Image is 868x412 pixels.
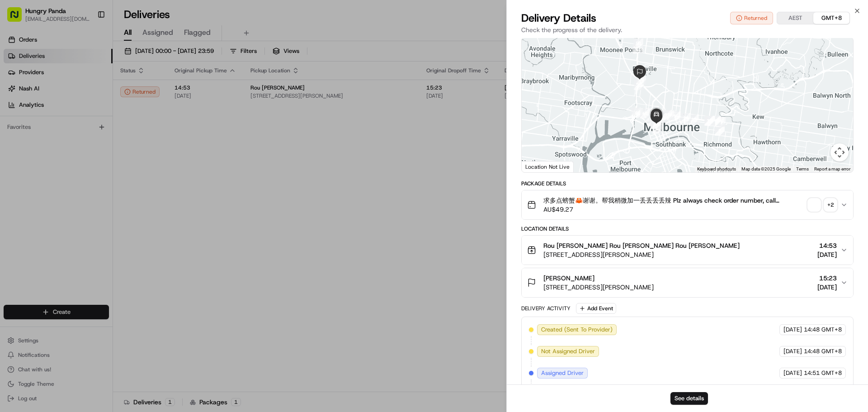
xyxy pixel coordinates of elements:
[543,196,804,205] span: 求多点螃蟹🦀谢谢。帮我稍微加一丢丢丢丢辣 Plz always check order number, call customer when you arrive, any delivery i...
[665,110,675,120] div: 16
[9,203,16,210] div: 📗
[522,268,853,297] button: [PERSON_NAME][STREET_ADDRESS][PERSON_NAME]15:23[DATE]
[830,143,849,161] button: Map camera controls
[521,225,854,232] div: Location Details
[689,114,699,124] div: 13
[521,305,571,312] div: Delivery Activity
[704,116,714,126] div: 12
[783,347,802,355] span: [DATE]
[9,86,25,103] img: 1736555255976-a54dd68f-1ca7-489b-9aae-adbdc363a1c4
[64,224,109,231] a: Powered byPylon
[633,38,643,48] div: 58
[813,12,849,24] button: GMT+8
[671,111,681,121] div: 15
[521,180,854,187] div: Package Details
[670,392,708,405] button: See details
[521,11,596,25] span: Delivery Details
[9,9,27,27] img: Nash
[9,36,165,51] p: Welcome 👋
[543,205,804,214] span: AU$49.27
[41,86,148,95] div: Start new chat
[41,95,124,103] div: We're available if you need us!
[90,224,109,231] span: Pylon
[524,161,554,172] a: Open this area in Google Maps (opens a new window)
[817,250,837,259] span: [DATE]
[715,126,725,136] div: 2
[631,108,641,118] div: 25
[711,116,721,126] div: 8
[634,80,644,90] div: 26
[783,369,802,377] span: [DATE]
[633,44,643,54] div: 27
[24,58,149,68] input: Clear
[716,117,726,127] div: 3
[80,140,101,147] span: 8月19日
[543,283,654,292] span: [STREET_ADDRESS][PERSON_NAME]
[576,303,616,314] button: Add Event
[18,202,69,211] span: Knowledge Base
[73,199,149,215] a: 💻API Documentation
[19,86,35,103] img: 1753817452368-0c19585d-7be3-40d9-9a41-2dc781b3d1eb
[522,161,574,172] div: Location Not Live
[824,199,837,211] div: + 2
[681,113,691,123] div: 14
[817,274,837,283] span: 15:23
[651,119,661,129] div: 64
[543,274,594,283] span: [PERSON_NAME]
[524,161,554,172] img: Google
[76,203,84,210] div: 💻
[522,190,853,219] button: 求多点螃蟹🦀谢谢。帮我稍微加一丢丢丢丢辣 Plz always check order number, call customer when you arrive, any delivery i...
[30,165,33,172] span: •
[521,25,854,34] p: Check the progress of the delivery.
[808,199,837,211] button: +2
[541,326,613,334] span: Created (Sent To Provider)
[28,140,73,147] span: [PERSON_NAME]
[18,141,25,148] img: 1736555255976-a54dd68f-1ca7-489b-9aae-adbdc363a1c4
[541,347,595,355] span: Not Assigned Driver
[817,241,837,250] span: 14:53
[522,236,853,265] button: Rou [PERSON_NAME] Rou [PERSON_NAME] Rou [PERSON_NAME][STREET_ADDRESS][PERSON_NAME]14:53[DATE]
[741,166,791,171] span: Map data ©2025 Google
[5,199,73,215] a: 📗Knowledge Base
[651,119,660,129] div: 63
[541,369,584,377] span: Assigned Driver
[804,347,842,355] span: 14:48 GMT+8
[140,116,165,127] button: See all
[697,166,736,172] button: Keyboard shortcuts
[777,12,813,24] button: AEST
[817,283,837,292] span: [DATE]
[796,166,809,171] a: Terms (opens in new tab)
[9,132,24,146] img: Bea Lacdao
[652,124,662,134] div: 22
[543,241,740,250] span: Rou [PERSON_NAME] Rou [PERSON_NAME] Rou [PERSON_NAME]
[657,113,667,123] div: 18
[633,108,643,118] div: 60
[75,140,78,147] span: •
[640,109,650,118] div: 61
[9,118,61,125] div: Past conversations
[705,116,715,126] div: 10
[730,12,773,24] button: Returned
[662,110,672,120] div: 17
[783,326,802,334] span: [DATE]
[35,165,56,172] span: 8月15日
[154,89,165,100] button: Start new chat
[804,369,842,377] span: 14:51 GMT+8
[543,250,740,259] span: [STREET_ADDRESS][PERSON_NAME]
[85,202,145,211] span: API Documentation
[636,75,646,85] div: 59
[714,117,724,127] div: 4
[804,326,842,334] span: 14:48 GMT+8
[814,166,850,171] a: Report a map error
[705,116,715,126] div: 11
[711,116,721,126] div: 9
